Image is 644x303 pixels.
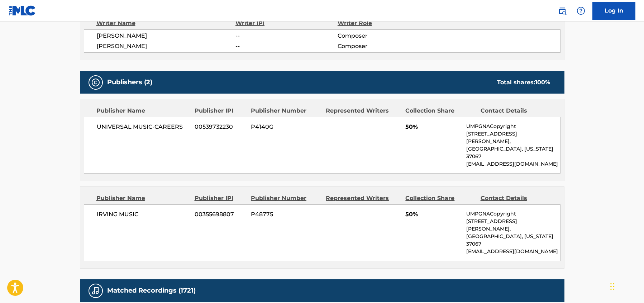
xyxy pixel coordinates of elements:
[96,19,236,28] div: Writer Name
[91,287,100,295] img: Matched Recordings
[97,210,190,219] span: IRVING MUSIC
[91,78,100,87] img: Publishers
[9,5,36,16] img: MLC Logo
[592,2,635,20] a: Log In
[195,123,245,131] span: 00539732230
[326,194,400,203] div: Represented Writers
[574,4,588,18] div: Help
[107,287,196,295] h5: Matched Recordings (1721)
[195,194,245,203] div: Publisher IPI
[466,218,560,233] p: [STREET_ADDRESS][PERSON_NAME],
[97,42,236,51] span: [PERSON_NAME]
[405,210,461,219] span: 50%
[195,210,245,219] span: 00355698807
[96,106,189,115] div: Publisher Name
[251,123,320,131] span: P4140G
[97,123,190,131] span: UNIVERSAL MUSIC-CAREERS
[405,123,461,131] span: 50%
[497,78,550,87] div: Total shares:
[405,106,475,115] div: Collection Share
[558,6,567,15] img: search
[577,6,585,15] img: help
[97,32,236,40] span: [PERSON_NAME]
[195,106,245,115] div: Publisher IPI
[251,106,320,115] div: Publisher Number
[338,42,430,51] span: Composer
[466,145,560,160] p: [GEOGRAPHIC_DATA], [US_STATE] 37067
[608,269,644,303] iframe: Chat Widget
[107,78,152,86] h5: Publishers (2)
[466,123,560,130] p: UMPGNACopyright
[235,42,337,51] span: --
[481,194,550,203] div: Contact Details
[555,4,569,18] a: Public Search
[338,19,430,28] div: Writer Role
[466,210,560,218] p: UMPGNACopyright
[96,194,189,203] div: Publisher Name
[235,32,337,40] span: --
[251,194,320,203] div: Publisher Number
[466,130,560,145] p: [STREET_ADDRESS][PERSON_NAME],
[235,19,338,28] div: Writer IPI
[338,32,430,40] span: Composer
[326,106,400,115] div: Represented Writers
[610,276,615,297] div: Drag
[251,210,320,219] span: P48775
[466,160,560,168] p: [EMAIL_ADDRESS][DOMAIN_NAME]
[481,106,550,115] div: Contact Details
[466,248,560,255] p: [EMAIL_ADDRESS][DOMAIN_NAME]
[466,233,560,248] p: [GEOGRAPHIC_DATA], [US_STATE] 37067
[535,79,550,86] span: 100 %
[405,194,475,203] div: Collection Share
